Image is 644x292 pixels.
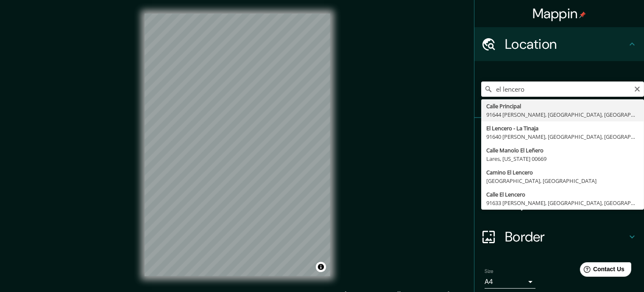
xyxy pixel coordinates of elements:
[486,177,639,185] div: [GEOGRAPHIC_DATA], [GEOGRAPHIC_DATA]
[474,186,644,220] div: Layout
[532,5,586,22] h4: Mappin
[485,268,493,275] label: Size
[486,146,639,154] div: Calle Manolo El Leñero
[579,11,586,18] img: pin-icon.png
[474,27,644,61] div: Location
[486,102,639,110] div: Calle Principal
[569,259,635,283] iframe: Help widget launcher
[634,84,641,93] button: Clear
[505,36,627,53] h4: Location
[486,168,639,177] div: Camino El Lencero
[486,190,639,199] div: Calle El Lencero
[474,118,644,152] div: Pins
[481,81,644,97] input: Pick your city or area
[485,275,535,289] div: A4
[486,110,639,119] div: 91644 [PERSON_NAME], [GEOGRAPHIC_DATA], [GEOGRAPHIC_DATA]
[486,132,639,141] div: 91640 [PERSON_NAME], [GEOGRAPHIC_DATA], [GEOGRAPHIC_DATA]
[486,199,639,207] div: 91633 [PERSON_NAME], [GEOGRAPHIC_DATA], [GEOGRAPHIC_DATA]
[486,124,639,132] div: El Lencero - La Tinaja
[505,194,627,211] h4: Layout
[486,154,639,163] div: Lares, [US_STATE] 00669
[474,220,644,254] div: Border
[145,14,330,276] canvas: Map
[316,262,326,272] button: Toggle attribution
[474,152,644,186] div: Style
[505,228,627,245] h4: Border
